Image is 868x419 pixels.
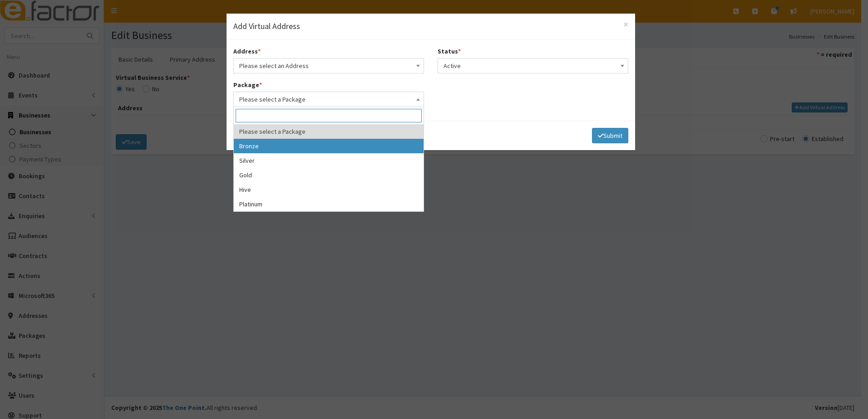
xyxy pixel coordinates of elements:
span: Please select a Package [233,92,424,107]
label: Package [233,80,262,89]
span: Please select an Address [239,59,418,72]
li: Platinum [234,197,424,211]
label: Address [233,47,261,56]
button: Submit [592,128,628,143]
li: Bronze [234,139,424,153]
span: Please select an Address [233,58,424,73]
span: Active [438,58,628,73]
h4: Add Virtual Address [233,20,628,32]
span: × [623,18,628,30]
span: Please select a Package [239,93,418,106]
li: Gold [234,168,424,182]
li: Hive [234,182,424,197]
span: Active [444,59,622,72]
li: Silver [234,153,424,168]
button: Close [623,19,628,29]
label: Status [438,47,461,56]
li: Please select a Package [234,124,424,139]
